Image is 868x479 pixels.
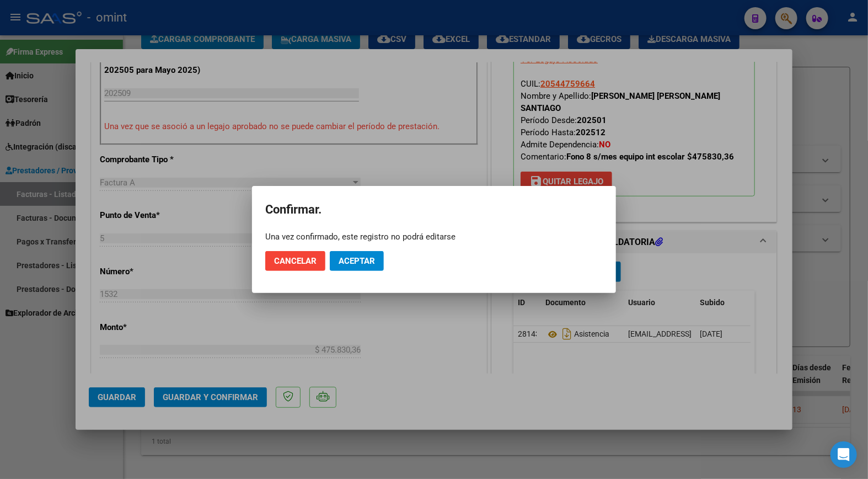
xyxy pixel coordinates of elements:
[265,251,325,271] button: Cancelar
[339,256,375,266] span: Aceptar
[265,199,603,220] h2: Confirmar.
[274,256,317,266] span: Cancelar
[265,231,603,242] div: Una vez confirmado, este registro no podrá editarse
[831,441,857,468] div: Open Intercom Messenger
[330,251,384,271] button: Aceptar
